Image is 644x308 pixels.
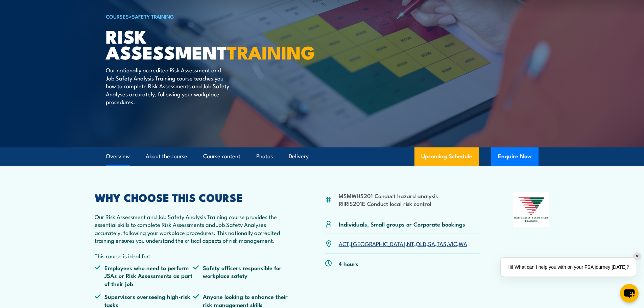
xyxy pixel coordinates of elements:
h2: WHY CHOOSE THIS COURSE [95,192,292,202]
strong: TRAINING [227,38,315,66]
h6: > [106,12,273,20]
p: Our nationally accredited Risk Assessment and Job Safety Analysis Training course teaches you how... [106,66,229,105]
p: Our Risk Assessment and Job Safety Analysis Training course provides the essential skills to comp... [95,213,292,244]
a: Photos [256,147,273,165]
img: Nationally Recognised Training logo. [513,192,550,227]
a: TAS [437,239,447,247]
a: SA [428,239,435,247]
button: Enquire Now [491,147,539,166]
a: NT [407,239,414,247]
h1: Risk Assessment [106,28,273,60]
li: RIIRIS201E Conduct local risk control [339,199,438,207]
a: Delivery [289,147,309,165]
p: This course is ideal for: [95,252,292,260]
div: ✕ [634,253,641,260]
a: Overview [106,147,130,165]
p: Individuals, Small groups or Corporate bookings [339,220,465,228]
button: chat-button [620,284,639,303]
li: Employees who need to perform JSAs or Risk Assessments as part of their job [95,264,193,287]
li: MSMWHS201 Conduct hazard analysis [339,192,438,199]
a: QLD [416,239,426,247]
li: Safety officers responsible for workplace safety [193,264,292,287]
a: Safety Training [132,13,174,20]
a: WA [459,239,467,247]
a: COURSES [106,13,129,20]
p: , , , , , , , [339,240,467,247]
a: ACT [339,239,349,247]
p: 4 hours [339,260,358,267]
div: Hi! What can I help you with on your FSA journey [DATE]? [501,258,636,277]
a: Course content [203,147,240,165]
a: About the course [146,147,187,165]
a: VIC [448,239,457,247]
a: Upcoming Schedule [414,147,479,166]
a: [GEOGRAPHIC_DATA] [351,239,405,247]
